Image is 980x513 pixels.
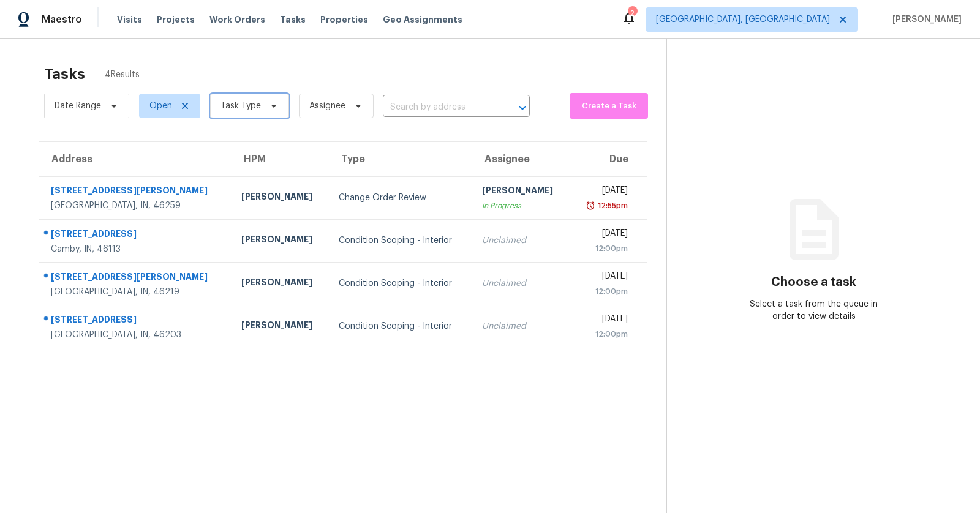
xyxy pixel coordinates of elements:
span: Task Type [221,100,261,112]
div: 12:00pm [580,328,628,340]
div: [PERSON_NAME] [241,190,320,206]
span: Create a Task [576,99,642,113]
div: 2 [628,7,636,20]
div: Select a task from the queue in order to view details [741,298,888,323]
div: [PERSON_NAME] [241,233,320,249]
span: [PERSON_NAME] [888,13,962,26]
div: 12:00pm [580,242,628,255]
th: Address [39,142,232,176]
img: Overdue Alarm Icon [586,200,595,212]
span: Projects [157,13,195,26]
div: [PERSON_NAME] [241,319,320,334]
button: Open [514,99,531,116]
div: Camby, IN, 46113 [51,243,222,255]
span: Maestro [42,13,82,26]
div: [GEOGRAPHIC_DATA], IN, 46219 [51,286,222,298]
div: Condition Scoping - Interior [339,320,462,332]
div: [STREET_ADDRESS][PERSON_NAME] [51,271,222,286]
div: [STREET_ADDRESS] [51,313,222,329]
div: Condition Scoping - Interior [339,277,462,290]
div: [PERSON_NAME] [482,184,560,200]
th: Due [570,142,647,176]
span: [GEOGRAPHIC_DATA], [GEOGRAPHIC_DATA] [656,13,830,26]
h3: Choose a task [771,276,856,288]
div: Unclaimed [482,234,560,247]
div: [STREET_ADDRESS][PERSON_NAME] [51,184,222,200]
div: Unclaimed [482,277,560,290]
div: Unclaimed [482,320,560,332]
input: Search by address [383,98,496,117]
div: 12:00pm [580,285,628,298]
div: Condition Scoping - Interior [339,234,462,247]
span: Work Orders [209,13,265,26]
th: HPM [232,142,330,176]
span: Date Range [55,100,101,112]
span: Tasks [280,15,306,24]
span: 4 Results [105,69,140,81]
span: Open [149,100,172,112]
div: [DATE] [580,313,628,328]
div: [STREET_ADDRESS] [51,228,222,243]
div: [DATE] [580,227,628,242]
div: [GEOGRAPHIC_DATA], IN, 46259 [51,200,222,212]
div: [DATE] [580,184,628,200]
div: Change Order Review [339,192,462,204]
span: Visits [117,13,142,26]
span: Assignee [309,100,345,112]
div: 12:55pm [595,200,628,212]
span: Geo Assignments [383,13,462,26]
th: Type [329,142,472,176]
th: Assignee [472,142,570,176]
span: Properties [320,13,368,26]
div: [GEOGRAPHIC_DATA], IN, 46203 [51,329,222,341]
div: In Progress [482,200,560,212]
h2: Tasks [44,68,85,80]
button: Create a Task [570,93,648,119]
div: [DATE] [580,270,628,285]
div: [PERSON_NAME] [241,276,320,291]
